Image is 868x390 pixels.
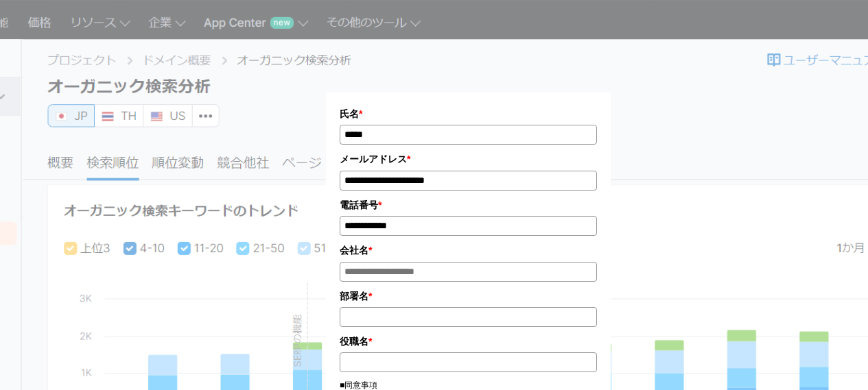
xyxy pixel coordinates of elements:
[340,243,597,258] label: 会社名
[340,334,597,349] label: 役職名
[340,197,597,212] label: 電話番号
[340,289,597,304] label: 部署名
[340,106,597,121] label: 氏名
[340,151,597,167] label: メールアドレス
